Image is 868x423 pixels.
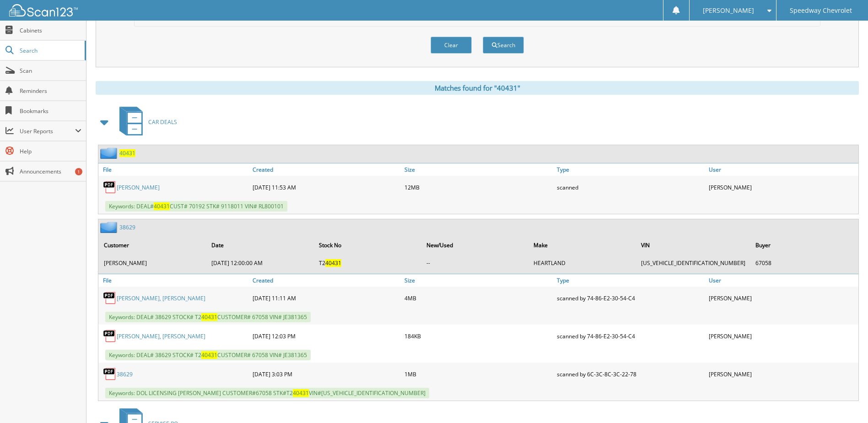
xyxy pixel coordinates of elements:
[636,255,750,271] td: [US_VEHICLE_IDENTIFICATION_NUMBER]
[103,367,117,381] img: PDF.png
[100,222,119,233] img: folder2.png
[706,178,858,196] div: [PERSON_NAME]
[201,313,217,321] span: 40431
[99,236,206,255] th: Customer
[314,236,421,255] th: Stock No
[20,147,81,155] span: Help
[555,289,706,307] div: scanned by 74-86-E2-30-54-C4
[751,236,857,255] th: Buyer
[250,178,402,196] div: [DATE] 11:53 AM
[751,255,857,271] td: 67058
[402,327,554,345] div: 184KB
[98,274,250,287] a: File
[706,274,858,287] a: User
[402,163,554,176] a: Size
[20,87,81,95] span: Reminders
[422,236,528,255] th: New/Used
[431,37,472,54] button: Clear
[20,107,81,115] span: Bookmarks
[75,168,82,175] div: 1
[250,163,402,176] a: Created
[250,327,402,345] div: [DATE] 12:03 PM
[119,223,135,231] a: 38629
[117,184,160,191] a: [PERSON_NAME]
[207,255,313,271] td: [DATE] 12:00:00 AM
[555,163,706,176] a: Type
[20,27,81,34] span: Cabinets
[555,178,706,196] div: scanned
[250,289,402,307] div: [DATE] 11:11 AM
[703,8,754,13] span: [PERSON_NAME]
[402,274,554,287] a: Size
[706,365,858,383] div: [PERSON_NAME]
[293,389,309,397] span: 40431
[105,201,287,211] span: Keywords: DEAL# CUST# 70192 STK# 9118011 VIN# RL800101
[103,291,117,305] img: PDF.png
[402,365,554,383] div: 1MB
[96,81,859,95] div: Matches found for "40431"
[148,118,177,126] span: CAR DEALS
[706,289,858,307] div: [PERSON_NAME]
[706,327,858,345] div: [PERSON_NAME]
[555,274,706,287] a: Type
[103,329,117,343] img: PDF.png
[790,8,852,13] span: Speedway Chevrolet
[9,4,78,16] img: scan123-logo-white.svg
[402,178,554,196] div: 12MB
[105,350,311,360] span: Keywords: DEAL# 38629 STOCK# T2 CUSTOMER# 67058 VIN# JE381365
[529,255,636,271] td: HEARTLAND
[402,289,554,307] div: 4MB
[114,104,177,140] a: CAR DEALS
[99,255,206,271] td: [PERSON_NAME]
[555,327,706,345] div: scanned by 74-86-E2-30-54-C4
[117,294,205,302] a: [PERSON_NAME], [PERSON_NAME]
[636,236,750,255] th: VIN
[105,312,311,322] span: Keywords: DEAL# 38629 STOCK# T2 CUSTOMER# 67058 VIN# JE381365
[20,127,75,135] span: User Reports
[529,236,636,255] th: Make
[103,180,117,194] img: PDF.png
[100,147,119,159] img: folder2.png
[706,163,858,176] a: User
[20,47,80,54] span: Search
[822,379,868,423] iframe: Chat Widget
[325,259,341,267] span: 40431
[250,365,402,383] div: [DATE] 3:03 PM
[201,351,217,359] span: 40431
[20,168,81,175] span: Announcements
[314,255,421,271] td: T2
[207,236,313,255] th: Date
[20,67,81,75] span: Scan
[117,332,205,340] a: [PERSON_NAME], [PERSON_NAME]
[154,202,170,210] span: 40431
[105,388,429,398] span: Keywords: DOL LICENSING [PERSON_NAME] CUSTOMER#67058 STK#T2 VIN#[US_VEHICLE_IDENTIFICATION_NUMBER]
[555,365,706,383] div: scanned by 6C-3C-8C-3C-22-78
[117,370,133,378] a: 38629
[422,255,528,271] td: --
[483,37,524,54] button: Search
[98,163,250,176] a: File
[119,149,135,157] a: 40431
[250,274,402,287] a: Created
